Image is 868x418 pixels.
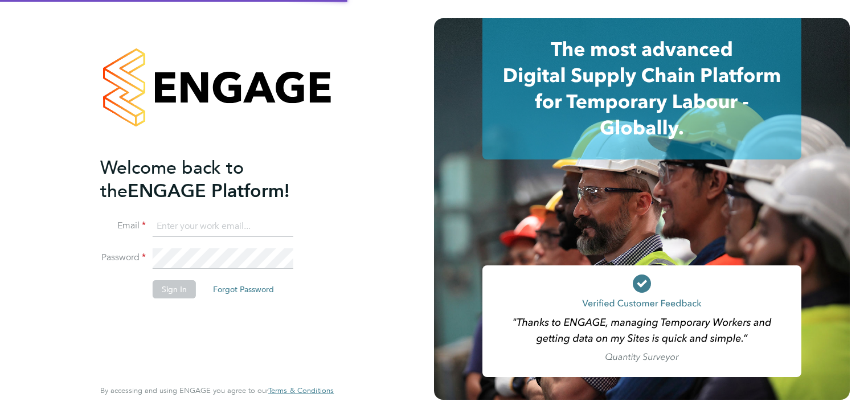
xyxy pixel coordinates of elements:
label: Email [100,220,146,232]
h2: ENGAGE Platform! [100,156,322,203]
button: Sign In [153,280,196,298]
label: Password [100,252,146,264]
span: Terms & Conditions [268,386,334,395]
span: By accessing and using ENGAGE you agree to our [100,386,334,395]
input: Enter your work email... [153,216,293,237]
span: Welcome back to the [100,157,244,202]
button: Forgot Password [204,280,283,298]
a: Terms & Conditions [268,386,334,395]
